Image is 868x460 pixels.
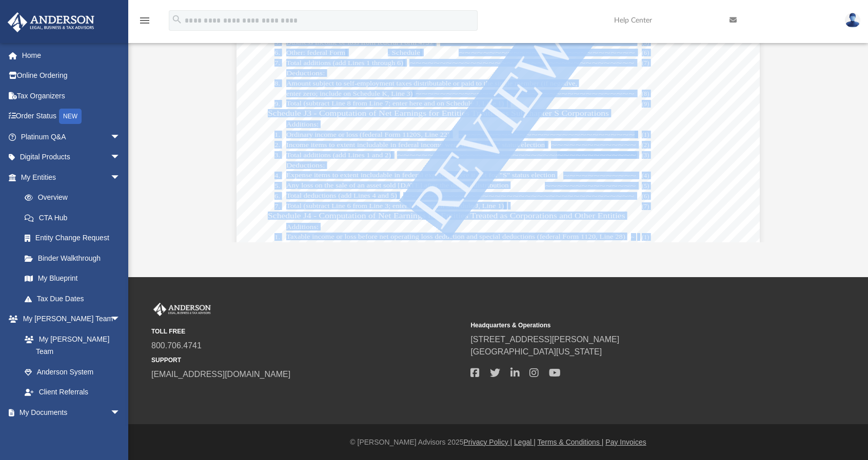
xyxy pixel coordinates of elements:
[459,131,635,138] span: ~~~~~~~~~~~~~~~~~~~~~~~~~~~~~
[14,382,131,403] a: Client Referrals
[7,127,136,147] a: Platinum Q&Aarrow_drop_down
[7,45,136,66] a: Home
[642,203,649,210] span: (7)
[286,39,433,46] span: Business Income or loss from federal Form 4797
[286,49,345,56] span: Other: federal Form
[286,162,325,169] span: Deductions:
[642,141,649,148] span: (2)
[59,109,82,124] div: NEW
[286,141,545,148] span: Income items to extent includable in federal income were it not for "S" status election
[286,80,577,87] span: Amount subject to self-employment taxes distributable or paid to the single member (if negative,
[538,438,604,446] a: Terms & Conditions |
[274,182,280,189] span: 5.
[151,303,213,316] img: Anderson Advisors Platinum Portal
[286,223,319,230] span: Additions:
[128,437,868,448] div: © [PERSON_NAME] Advisors 2025
[545,182,636,189] span: ~~~~~~~~~~~~~~~
[14,362,131,382] a: Anderson System
[7,106,136,127] a: Order StatusNEW
[110,127,131,148] span: arrow_drop_down
[514,438,536,446] a: Legal |
[268,212,625,220] span: Schedule J4 - Computation of Net Earnings for Entities Treated as Corporations and Other Entities
[7,309,131,329] a: My [PERSON_NAME] Teamarrow_drop_down
[14,248,136,268] a: Binder Walkthrough
[286,131,450,138] span: Ordinary income or loss (federal Form 1120S, Line 22)
[14,207,136,228] a: CTA Hub
[459,49,635,56] span: ~~~~~~~~~~~~~~~~~~~~~~~~~~~~~
[642,49,649,56] span: (6)
[139,14,151,27] i: menu
[151,327,463,336] small: TOLL FREE
[470,347,602,356] a: [GEOGRAPHIC_DATA][US_STATE]
[286,100,504,107] span: Total (subtract Line 8 from Line 7; enter here and on Schedule J, Line 1)
[286,152,391,158] span: Total additions (add Lines 1 and 2)
[274,80,280,87] span: 8.
[151,341,202,350] a: 800.706.4741
[7,86,136,106] a: Tax Organizers
[7,66,136,86] a: Online Ordering
[286,59,403,66] span: Total additions (add Lines 1 through 6)
[274,49,280,56] span: 6.
[274,39,280,46] span: 5.
[286,192,397,199] span: Total deductions (add Lines 4 and 5)
[642,193,649,199] span: (6)
[642,234,649,240] span: (1)
[409,59,634,66] span: ~~~~~~~~~~~~~~~~~~~~~~~~~~~~~~~~~~~~~
[14,268,131,289] a: My Blueprint
[470,321,782,330] small: Headquarters & Operations
[397,152,634,158] span: ~~~~~~~~~~~~~~~~~~~~~~~~~~~~~~~~~~~~~~~
[274,152,280,158] span: 3.
[14,329,126,362] a: My [PERSON_NAME] Team
[416,90,634,97] span: ~~~~~~~~~~~~~~~~~~~~~~~~~~~~~~~~~~~~
[274,172,280,179] span: 4.
[286,90,413,97] span: enter zero; include on Schedule K, Line 3)
[7,402,131,423] a: My Documentsarrow_drop_down
[464,438,512,446] a: Privacy Policy |
[274,100,280,107] span: 9.
[642,90,649,97] span: (8)
[642,100,649,107] span: (9)
[110,402,131,423] span: arrow_drop_down
[14,423,126,443] a: Box
[110,309,131,330] span: arrow_drop_down
[286,172,555,178] span: Expense items to extent includable in federal expenses were it not for "S" status election
[286,182,509,189] span: Any loss on the sale of an asset sold [DATE] after the date of distribution
[286,70,325,76] span: Deductions:
[171,14,183,25] i: search
[557,152,636,158] span: ~~~~~~~~~~~~~
[274,131,280,138] span: 1.
[286,233,625,240] span: Taxable income or loss before net operating loss deduction and special deductions (federal Form 1...
[286,121,319,128] span: Additions:
[440,39,635,46] span: ~~~~~~~~~~~~~~~~~~~~~~~~~~~~~~~~
[470,335,619,344] a: [STREET_ADDRESS][PERSON_NAME]
[7,147,136,168] a: Digital Productsarrow_drop_down
[403,193,634,199] span: ~~~~~~~~~~~~~~~~~~~~~~~~~~~~~~~~~~~~~~
[631,234,635,240] span: ~
[563,172,636,179] span: ~~~~~~~~~~~~
[14,288,136,309] a: Tax Due Dates
[110,147,131,168] span: arrow_drop_down
[845,13,860,28] img: User Pic
[14,187,136,208] a: Overview
[110,167,131,188] span: arrow_drop_down
[7,167,136,187] a: My Entitiesarrow_drop_down
[274,234,280,240] span: 1.
[605,438,646,446] a: Pay Invoices
[151,356,463,365] small: SUPPORT
[388,49,420,56] span: , Schedule
[642,131,649,138] span: (1)
[14,228,136,248] a: Entity Change Request
[551,141,636,148] span: ~~~~~~~~~~~~~~
[642,152,649,158] span: (3)
[642,182,649,189] span: (5)
[274,203,280,210] span: 7.
[642,39,649,46] span: (5)
[5,12,97,32] img: Anderson Advisors Platinum Portal
[642,172,649,179] span: (4)
[139,19,151,27] a: menu
[268,110,609,117] span: Schedule J3 - Computation of Net Earnings for Entities Treated as Subchapter S Corporations
[151,370,290,379] a: [EMAIL_ADDRESS][DOMAIN_NAME]
[274,193,280,199] span: 6.
[274,141,280,148] span: 2.
[642,59,649,66] span: (7)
